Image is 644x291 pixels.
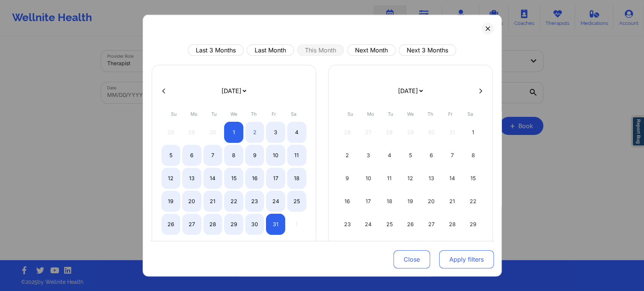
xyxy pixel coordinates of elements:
[467,111,473,117] abbr: Saturday
[203,168,223,189] div: Tue Oct 14 2025
[231,111,237,117] abbr: Wednesday
[338,168,357,189] div: Sun Nov 09 2025
[443,191,462,212] div: Fri Nov 21 2025
[448,111,453,117] abbr: Friday
[211,111,217,117] abbr: Tuesday
[224,214,243,235] div: Wed Oct 29 2025
[245,145,264,166] div: Thu Oct 09 2025
[401,191,420,212] div: Wed Nov 19 2025
[393,250,430,268] button: Close
[380,145,399,166] div: Tue Nov 04 2025
[203,214,223,235] div: Tue Oct 28 2025
[443,145,462,166] div: Fri Nov 07 2025
[203,145,223,166] div: Tue Oct 07 2025
[245,168,264,189] div: Thu Oct 16 2025
[188,44,244,56] button: Last 3 Months
[161,168,181,189] div: Sun Oct 12 2025
[161,214,181,235] div: Sun Oct 26 2025
[359,191,378,212] div: Mon Nov 17 2025
[247,44,294,56] button: Last Month
[347,111,353,117] abbr: Sunday
[359,214,378,235] div: Mon Nov 24 2025
[464,122,483,143] div: Sat Nov 01 2025
[422,168,441,189] div: Thu Nov 13 2025
[291,111,297,117] abbr: Saturday
[359,168,378,189] div: Mon Nov 10 2025
[439,250,494,268] button: Apply filters
[191,111,197,117] abbr: Monday
[224,122,243,143] div: Wed Oct 01 2025
[338,145,357,166] div: Sun Nov 02 2025
[443,214,462,235] div: Fri Nov 28 2025
[203,191,223,212] div: Tue Oct 21 2025
[266,145,285,166] div: Fri Oct 10 2025
[245,191,264,212] div: Thu Oct 23 2025
[182,168,201,189] div: Mon Oct 13 2025
[401,214,420,235] div: Wed Nov 26 2025
[287,145,306,166] div: Sat Oct 11 2025
[422,145,441,166] div: Thu Nov 06 2025
[266,122,285,143] div: Fri Oct 03 2025
[287,122,306,143] div: Sat Oct 04 2025
[182,191,201,212] div: Mon Oct 20 2025
[245,122,264,143] div: Thu Oct 02 2025
[407,111,414,117] abbr: Wednesday
[287,191,306,212] div: Sat Oct 25 2025
[266,191,285,212] div: Fri Oct 24 2025
[380,168,399,189] div: Tue Nov 11 2025
[380,191,399,212] div: Tue Nov 18 2025
[367,111,374,117] abbr: Monday
[359,145,378,166] div: Mon Nov 03 2025
[338,237,357,258] div: Sun Nov 30 2025
[266,168,285,189] div: Fri Oct 17 2025
[380,214,399,235] div: Tue Nov 25 2025
[443,168,462,189] div: Fri Nov 14 2025
[182,145,201,166] div: Mon Oct 06 2025
[266,214,285,235] div: Fri Oct 31 2025
[401,145,420,166] div: Wed Nov 05 2025
[224,191,243,212] div: Wed Oct 22 2025
[224,145,243,166] div: Wed Oct 08 2025
[464,191,483,212] div: Sat Nov 22 2025
[171,111,177,117] abbr: Sunday
[224,168,243,189] div: Wed Oct 15 2025
[399,44,456,56] button: Next 3 Months
[422,214,441,235] div: Thu Nov 27 2025
[422,191,441,212] div: Thu Nov 20 2025
[388,111,393,117] abbr: Tuesday
[338,191,357,212] div: Sun Nov 16 2025
[347,44,396,56] button: Next Month
[245,214,264,235] div: Thu Oct 30 2025
[272,111,276,117] abbr: Friday
[464,145,483,166] div: Sat Nov 08 2025
[287,168,306,189] div: Sat Oct 18 2025
[297,44,344,56] button: This Month
[161,191,181,212] div: Sun Oct 19 2025
[401,168,420,189] div: Wed Nov 12 2025
[161,145,181,166] div: Sun Oct 05 2025
[464,168,483,189] div: Sat Nov 15 2025
[182,214,201,235] div: Mon Oct 27 2025
[464,214,483,235] div: Sat Nov 29 2025
[427,111,433,117] abbr: Thursday
[251,111,257,117] abbr: Thursday
[338,214,357,235] div: Sun Nov 23 2025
